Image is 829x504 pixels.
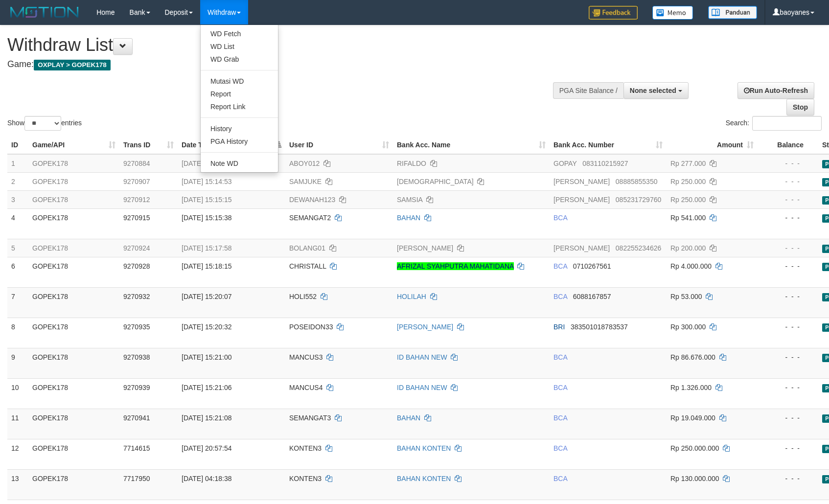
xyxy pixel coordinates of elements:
[553,178,610,185] span: [PERSON_NAME]
[289,414,331,422] span: SEMANGAT3
[201,40,278,53] a: WD List
[7,257,28,287] td: 6
[182,414,231,422] span: [DATE] 15:21:08
[289,214,331,222] span: SEMANGAT2
[670,414,715,422] span: Rp 19.049.000
[182,196,231,204] span: [DATE] 15:15:15
[761,443,814,453] div: - - -
[182,262,231,270] span: [DATE] 15:18:15
[553,214,567,222] span: BCA
[201,122,278,135] a: History
[758,136,818,154] th: Balance
[553,160,576,167] span: GOPAY
[553,353,567,361] span: BCA
[289,196,335,204] span: DEWANAH123
[761,352,814,362] div: - - -
[670,160,706,167] span: Rp 277.000
[7,287,28,318] td: 7
[553,293,567,300] span: BCA
[289,293,317,300] span: HOLI552
[123,262,150,270] span: 9270928
[7,190,28,208] td: 3
[289,178,322,185] span: SAMJUKE
[28,409,119,439] td: GOPEK178
[553,244,610,252] span: [PERSON_NAME]
[670,384,712,391] span: Rp 1.326.000
[7,439,28,469] td: 12
[571,323,628,331] span: Copy 383501018783537 to clipboard
[289,444,322,452] span: KONTEN3
[786,99,814,115] a: Stop
[289,160,320,167] span: ABOY012
[182,214,231,222] span: [DATE] 15:15:38
[397,244,453,252] a: [PERSON_NAME]
[28,348,119,378] td: GOPEK178
[397,160,426,167] a: RIFALDO
[761,195,814,205] div: - - -
[201,75,278,88] a: Mutasi WD
[670,293,702,300] span: Rp 53.000
[397,293,426,300] a: HOLILAH
[397,384,447,391] a: ID BAHAN NEW
[589,6,638,20] img: Feedback.jpg
[616,244,661,252] span: Copy 082255234626 to clipboard
[553,262,567,270] span: BCA
[761,383,814,392] div: - - -
[553,414,567,422] span: BCA
[28,318,119,348] td: GOPEK178
[553,323,565,331] span: BRI
[201,27,278,40] a: WD Fetch
[28,190,119,208] td: GOPEK178
[123,475,150,482] span: 7717950
[7,409,28,439] td: 11
[123,384,150,391] span: 9270939
[616,178,658,185] span: Copy 08885855350 to clipboard
[123,293,150,300] span: 9270932
[582,160,628,167] span: Copy 083110215927 to clipboard
[201,157,278,170] a: Note WD
[397,178,474,185] a: [DEMOGRAPHIC_DATA]
[761,474,814,483] div: - - -
[761,322,814,332] div: - - -
[34,60,111,70] span: OXPLAY > GOPEK178
[7,239,28,257] td: 5
[670,196,706,204] span: Rp 250.000
[752,116,822,131] input: Search:
[123,178,150,185] span: 9270907
[7,348,28,378] td: 9
[201,100,278,113] a: Report Link
[550,136,667,154] th: Bank Acc. Number: activate to sort column ascending
[7,35,543,55] h1: Withdraw List
[289,384,322,391] span: MANCUS4
[28,136,119,154] th: Game/API: activate to sort column ascending
[28,208,119,239] td: GOPEK178
[393,136,550,154] th: Bank Acc. Name: activate to sort column ascending
[182,384,231,391] span: [DATE] 15:21:06
[670,444,719,452] span: Rp 250.000.000
[28,239,119,257] td: GOPEK178
[7,136,28,154] th: ID
[123,160,150,167] span: 9270884
[761,413,814,423] div: - - -
[761,261,814,271] div: - - -
[123,353,150,361] span: 9270938
[670,214,706,222] span: Rp 541.000
[28,287,119,318] td: GOPEK178
[285,136,393,154] th: User ID: activate to sort column ascending
[7,154,28,173] td: 1
[24,116,61,131] select: Showentries
[397,444,451,452] a: BAHAN KONTEN
[397,475,451,482] a: BAHAN KONTEN
[119,136,178,154] th: Trans ID: activate to sort column ascending
[630,87,676,94] span: None selected
[553,444,567,452] span: BCA
[7,116,82,131] label: Show entries
[182,444,231,452] span: [DATE] 20:57:54
[28,378,119,409] td: GOPEK178
[28,257,119,287] td: GOPEK178
[553,196,610,204] span: [PERSON_NAME]
[397,262,514,270] a: AFRIZAL SYAHPUTRA MAHATIDANA
[182,178,231,185] span: [DATE] 15:14:53
[708,6,757,19] img: panduan.png
[201,135,278,148] a: PGA History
